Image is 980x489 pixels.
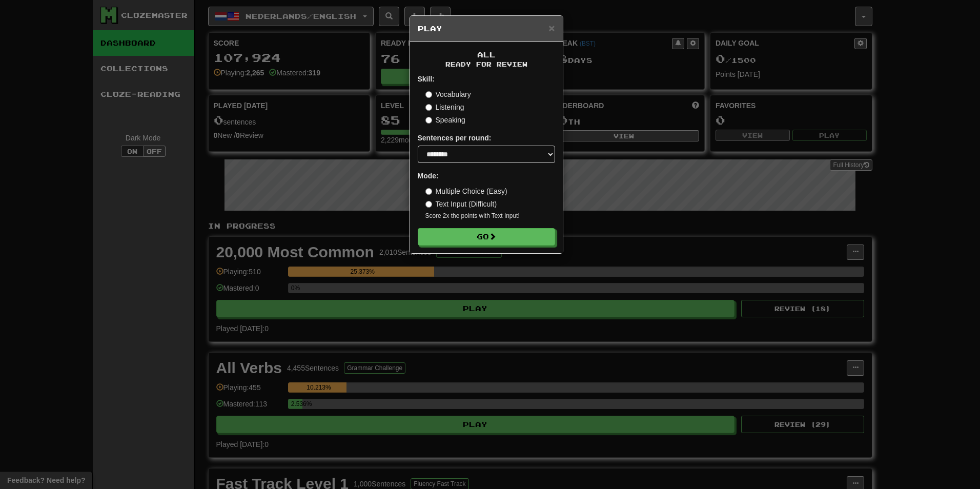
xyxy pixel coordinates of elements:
[425,115,465,125] label: Speaking
[418,172,439,180] strong: Mode:
[425,212,555,220] small: Score 2x the points with Text Input !
[425,89,471,99] label: Vocabulary
[477,50,496,59] span: All
[425,104,432,111] input: Listening
[425,201,432,208] input: Text Input (Difficult)
[425,102,464,112] label: Listening
[425,91,432,98] input: Vocabulary
[425,199,497,209] label: Text Input (Difficult)
[418,228,555,246] button: Go
[548,23,555,33] button: Close
[548,22,555,34] span: ×
[418,133,492,143] label: Sentences per round:
[425,188,432,195] input: Multiple Choice (Easy)
[418,24,555,34] h5: Play
[418,60,555,69] small: Ready for Review
[418,75,435,83] strong: Skill:
[425,186,507,196] label: Multiple Choice (Easy)
[425,117,432,124] input: Speaking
